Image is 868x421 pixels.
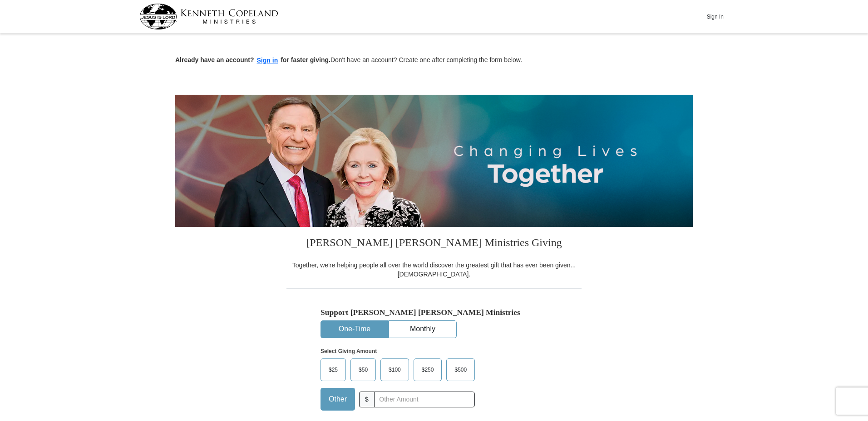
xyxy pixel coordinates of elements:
span: $50 [354,363,372,377]
strong: Already have an account? for faster giving. [175,56,330,63]
img: kcm-header-logo.svg [139,4,278,29]
button: Sign In [701,10,729,24]
button: Monthly [389,321,456,338]
h5: Support [PERSON_NAME] [PERSON_NAME] Ministries [321,308,547,317]
p: Don't have an account? Create one after completing the form below. [175,55,693,66]
span: $250 [417,363,439,377]
h3: [PERSON_NAME] [PERSON_NAME] Ministries Giving [286,227,582,261]
button: One-Time [321,321,388,338]
div: Together, we're helping people all over the world discover the greatest gift that has ever been g... [286,261,582,279]
input: Other Amount [374,392,475,407]
span: $25 [324,363,342,377]
span: $100 [384,363,405,377]
span: $ [359,392,375,407]
span: Other [324,392,351,406]
span: $500 [450,363,471,377]
strong: Select Giving Amount [321,348,377,354]
button: Sign in [254,55,281,66]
